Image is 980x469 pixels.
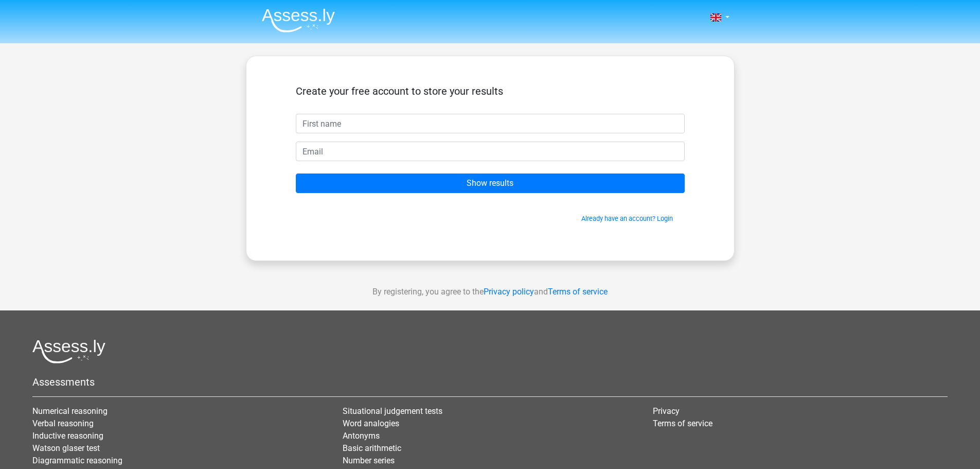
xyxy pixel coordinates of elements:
[32,456,122,465] a: Diagrammatic reasoning
[296,173,685,193] input: Show results
[484,287,534,297] a: Privacy policy
[296,114,685,133] input: First name
[296,85,685,97] h5: Create your free account to store your results
[32,431,103,441] a: Inductive reasoning
[581,215,673,222] a: Already have an account? Login
[343,406,442,416] a: Situational judgement tests
[343,456,395,465] a: Number series
[653,406,680,416] a: Privacy
[343,443,401,453] a: Basic arithmetic
[262,8,335,32] img: Assessly
[296,142,685,161] input: Email
[32,443,100,453] a: Watson glaser test
[548,287,608,297] a: Terms of service
[32,406,108,416] a: Numerical reasoning
[32,376,948,388] h5: Assessments
[32,419,94,428] a: Verbal reasoning
[343,419,399,428] a: Word analogies
[653,419,712,428] a: Terms of service
[343,431,380,441] a: Antonyms
[32,339,105,363] img: Assessly logo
